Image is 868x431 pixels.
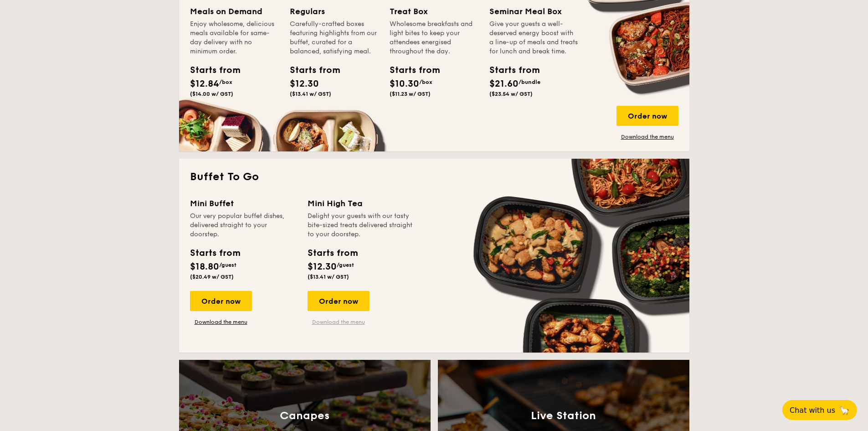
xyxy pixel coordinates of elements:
span: /guest [337,262,354,268]
h3: Live Station [531,410,596,422]
span: ($13.41 w/ GST) [308,274,349,280]
span: $10.30 [390,78,419,89]
span: /box [219,79,232,85]
div: Mini High Tea [308,197,414,210]
span: $12.30 [308,261,337,272]
span: $18.80 [190,261,219,272]
div: Regulars [290,5,379,18]
a: Download the menu [190,318,252,326]
div: Give your guests a well-deserved energy boost with a line-up of meals and treats for lunch and br... [489,20,578,56]
span: ($23.54 w/ GST) [489,91,533,97]
h2: Buffet To Go [190,170,678,184]
div: Delight your guests with our tasty bite-sized treats delivered straight to your doorstep. [308,212,414,239]
span: $12.30 [290,78,319,89]
div: Starts from [190,246,240,260]
span: Chat with us [790,406,835,415]
span: ($20.49 w/ GST) [190,274,234,280]
a: Download the menu [616,133,678,140]
div: Starts from [489,63,530,77]
div: Order now [616,106,678,126]
span: ($14.00 w/ GST) [190,91,233,97]
div: Starts from [308,246,357,260]
div: Meals on Demand [190,5,279,18]
h3: Canapes [280,410,329,422]
div: Carefully-crafted boxes featuring highlights from our buffet, curated for a balanced, satisfying ... [290,20,379,56]
div: Order now [308,291,370,311]
span: $21.60 [489,78,519,89]
div: Our very popular buffet dishes, delivered straight to your doorstep. [190,212,297,239]
a: Download the menu [308,318,370,326]
span: ($11.23 w/ GST) [390,91,431,97]
span: /guest [219,262,236,268]
span: ($13.41 w/ GST) [290,91,331,97]
div: Seminar Meal Box [489,5,578,18]
div: Treat Box [390,5,478,18]
div: Wholesome breakfasts and light bites to keep your attendees energised throughout the day. [390,20,478,56]
div: Enjoy wholesome, delicious meals available for same-day delivery with no minimum order. [190,20,279,56]
button: Chat with us🦙 [782,400,857,420]
span: /bundle [519,79,540,85]
div: Starts from [390,63,431,77]
span: $12.84 [190,78,219,89]
span: /box [419,79,432,85]
div: Mini Buffet [190,197,297,210]
div: Order now [190,291,252,311]
div: Starts from [190,63,231,77]
span: 🦙 [839,405,850,415]
div: Starts from [290,63,331,77]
